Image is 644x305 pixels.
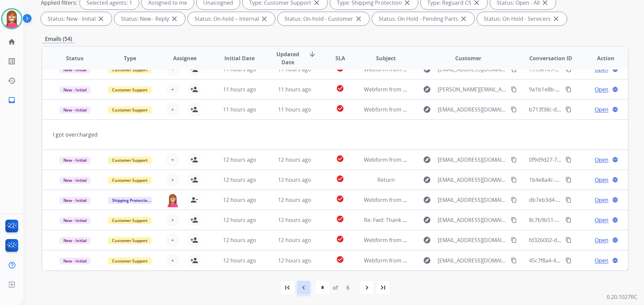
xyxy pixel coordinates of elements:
div: Status: On Hold - Servicers [477,12,567,25]
mat-icon: person_add [190,256,198,264]
span: 12 hours ago [223,216,256,224]
p: Emails (54) [42,35,75,43]
span: Type [124,54,136,62]
span: + [171,85,174,93]
div: Status: New - Reply [114,12,185,25]
span: SLA [335,54,345,62]
span: 8c7b9b51-1f9c-4a4b-9068-ea40608971aa [529,216,631,224]
span: Return [377,176,395,183]
span: Webform from [EMAIL_ADDRESS][DOMAIN_NAME] on [DATE] [364,106,516,113]
mat-icon: navigate_before [300,284,308,292]
div: I got overcharged [53,131,507,139]
mat-icon: explore [423,85,431,93]
mat-icon: person_remove [190,196,198,204]
span: fd326002-da8a-4d24-ab07-bdd37de32534 [529,236,634,244]
span: [EMAIL_ADDRESS][DOMAIN_NAME] [438,105,507,113]
th: Action [573,47,628,70]
span: Conversation ID [529,54,572,62]
mat-icon: close [355,15,363,23]
mat-icon: content_copy [566,217,572,223]
div: Status: On-hold - Customer [278,12,369,25]
mat-icon: content_copy [566,197,572,203]
mat-icon: language [612,177,618,183]
div: Status: On Hold - Pending Parts [372,12,474,25]
mat-icon: navigate_next [363,284,371,292]
mat-icon: language [612,197,618,203]
span: Open [595,236,608,244]
span: 12 hours ago [278,216,311,224]
span: 12 hours ago [223,196,256,204]
mat-icon: check_circle [336,215,344,223]
span: + [171,105,174,113]
span: 12 hours ago [278,176,311,183]
span: Customer [455,54,481,62]
span: New - Initial [59,197,91,204]
mat-icon: person_add [190,105,198,113]
span: 12 hours ago [278,257,311,264]
mat-icon: language [612,217,618,223]
span: 1b4e8a4c-a6c2-4558-9efb-5ac4db0f615b [529,176,630,183]
mat-icon: person_add [190,85,198,93]
span: Re: Fwd: Thank you for protecting your [PERSON_NAME] product [364,216,526,224]
button: + [166,173,179,186]
span: db7eb3d4-b745-470e-a9f3-8a42948e7e41 [529,196,633,204]
span: 12 hours ago [223,257,256,264]
button: + [166,83,179,96]
span: Open [595,216,608,224]
mat-icon: close [97,15,105,23]
div: Status: New - Initial [41,12,112,25]
mat-icon: close [260,15,268,23]
span: 12 hours ago [223,156,256,163]
mat-icon: check_circle [336,104,344,112]
img: avatar [2,9,21,28]
span: [EMAIL_ADDRESS][DOMAIN_NAME] [438,176,507,184]
span: Webform from [EMAIL_ADDRESS][DOMAIN_NAME] on [DATE] [364,257,516,264]
button: + [166,213,179,227]
mat-icon: close [552,15,560,23]
mat-icon: content_copy [566,157,572,163]
span: Shipping Protection [108,197,154,204]
span: [EMAIL_ADDRESS][DOMAIN_NAME] [438,216,507,224]
span: 11 hours ago [223,86,256,93]
span: Webform from [EMAIL_ADDRESS][DOMAIN_NAME] on [DATE] [364,156,516,163]
span: New - Initial [59,177,91,184]
div: Status: On-hold – Internal [188,12,275,25]
div: of [333,284,338,292]
span: Open [595,85,608,93]
span: Webform from [EMAIL_ADDRESS][DOMAIN_NAME] on [DATE] [364,236,516,244]
span: Customer Support [108,237,152,244]
mat-icon: language [612,106,618,112]
span: 11 hours ago [278,106,311,113]
mat-icon: last_page [379,284,387,292]
mat-icon: inbox [8,96,16,104]
span: New - Initial [59,86,91,93]
span: New - Initial [59,217,91,224]
mat-icon: check_circle [336,84,344,92]
div: 6 [341,281,355,294]
mat-icon: content_copy [511,86,517,92]
mat-icon: person_add [190,176,198,184]
mat-icon: check_circle [336,155,344,163]
span: Open [595,256,608,264]
span: New - Initial [59,106,91,113]
span: 11 hours ago [278,86,311,93]
mat-icon: content_copy [511,197,517,203]
mat-icon: explore [423,256,431,264]
span: + [171,216,174,224]
mat-icon: content_copy [566,177,572,183]
span: b713f38c-d1fd-432f-ac97-e96617423e54 [529,106,629,113]
mat-icon: explore [423,105,431,113]
span: New - Initial [59,237,91,244]
mat-icon: content_copy [566,257,572,263]
mat-icon: language [612,157,618,163]
mat-icon: explore [423,176,431,184]
span: Assignee [173,54,197,62]
span: Customer Support [108,86,152,93]
mat-icon: person_add [190,156,198,164]
span: 12 hours ago [223,176,256,183]
span: [EMAIL_ADDRESS][DOMAIN_NAME] [438,256,507,264]
p: 0.20.1027RC [607,293,637,301]
span: 9a1b1e8b-aa1d-4736-a571-512ba7c66cfd [529,86,632,93]
button: + [166,233,179,247]
span: 0f9d9d27-72d8-4ef1-912c-e8539ed36c43 [529,156,630,163]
